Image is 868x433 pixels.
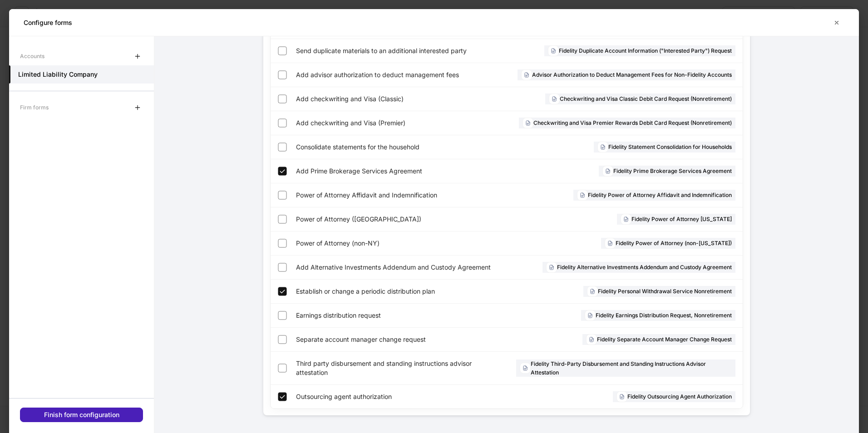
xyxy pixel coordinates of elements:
span: Add checkwriting and Visa (Classic) [296,94,467,103]
span: Consolidate statements for the household [296,143,499,152]
h5: Configure forms [24,18,72,27]
span: Power of Attorney Affidavit and Indemnification [296,191,498,200]
h6: Fidelity Outsourcing Agent Authorization [627,392,732,401]
span: Establish or change a periodic distribution plan [296,287,502,296]
div: Finish form configuration [44,412,119,418]
span: Outsourcing agent authorization [296,392,495,401]
span: Power of Attorney (non-NY) [296,239,483,248]
span: Separate account manager change request [296,335,497,344]
button: Finish form configuration [20,408,143,422]
h6: Fidelity Personal Withdrawal Service Nonretirement [598,287,732,295]
span: Add checkwriting and Visa (Premier) [296,118,455,128]
h6: Fidelity Statement Consolidation for Households [608,143,732,151]
a: Limited Liability Company [9,65,154,84]
div: Firm forms [20,99,49,115]
h6: Fidelity Prime Brokerage Services Agreement [613,167,732,175]
h6: Checkwriting and Visa Classic Debit Card Request (Nonretirement) [560,94,732,103]
h6: Checkwriting and Visa Premier Rewards Debit Card Request (Nonretirement) [533,118,732,127]
h5: Limited Liability Company [18,70,98,79]
span: Third party disbursement and standing instructions advisor attestation [296,359,502,377]
div: Accounts [20,48,44,64]
h6: Advisor Authorization to Deduct Management Fees for Non-Fidelity Accounts [532,70,732,79]
h6: Fidelity Power of Attorney [US_STATE] [631,215,732,223]
h6: Fidelity Power of Attorney (non-[US_STATE]) [616,239,732,247]
h6: Fidelity Earnings Distribution Request, Nonretirement [596,311,732,320]
span: Power of Attorney ([GEOGRAPHIC_DATA]) [296,215,512,224]
h6: Fidelity Duplicate Account Information ("Interested Party") Request [559,46,732,55]
span: Add Prime Brokerage Services Agreement [296,167,503,176]
h6: Fidelity Third-Party Disbursement and Standing Instructions Advisor Attestation [531,359,732,377]
span: Send duplicate materials to an additional interested party [296,46,498,55]
span: Earnings distribution request [296,311,474,320]
span: Add advisor authorization to deduct management fees [296,70,481,79]
h6: Fidelity Separate Account Manager Change Request [597,335,732,344]
h6: Fidelity Alternative Investments Addendum and Custody Agreement [557,263,732,271]
h6: Fidelity Power of Attorney Affidavit and Indemnification [588,191,732,199]
span: Add Alternative Investments Addendum and Custody Agreement [296,263,509,272]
